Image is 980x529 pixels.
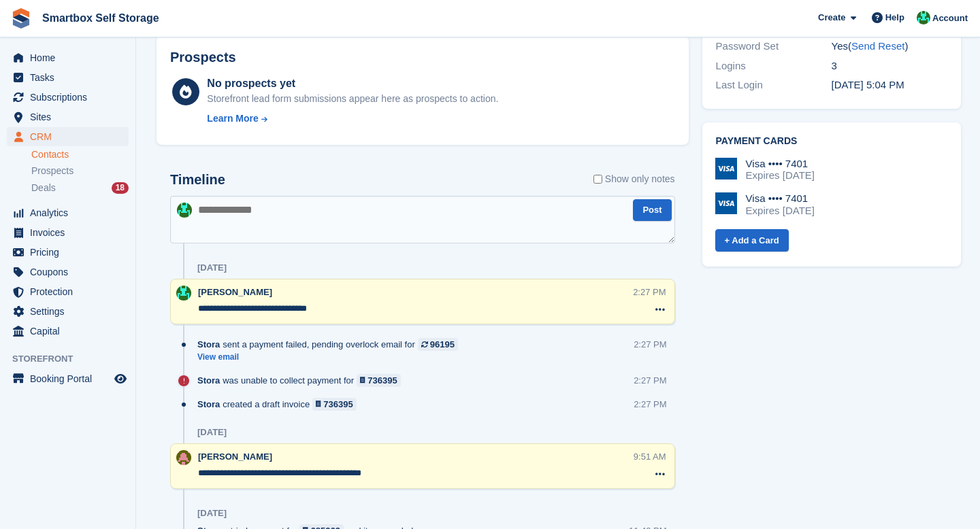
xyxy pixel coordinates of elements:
span: Stora [197,338,220,351]
div: No prospects yet [207,75,498,92]
span: Coupons [30,262,112,281]
div: Yes [832,39,947,54]
span: ( ) [848,40,908,52]
img: Elinor Shepherd [176,286,191,301]
span: Tasks [30,68,112,87]
img: Alex Selenitsas [176,450,191,465]
span: Booking Portal [30,369,112,388]
a: menu [7,302,129,321]
a: menu [7,262,129,281]
a: 736395 [357,374,401,387]
h2: Timeline [170,172,225,188]
a: Smartbox Self Storage [37,7,165,29]
div: Learn More [207,112,258,126]
span: Analytics [30,203,112,222]
button: Post [633,199,671,222]
span: Pricing [30,243,112,262]
span: Help [885,11,904,24]
img: Elinor Shepherd [917,11,930,24]
span: Capital [30,322,112,341]
div: Expires [DATE] [746,169,815,182]
span: Protection [30,282,112,301]
a: Deals 18 [31,181,129,195]
span: CRM [30,127,112,146]
img: Visa Logo [715,192,737,214]
div: [DATE] [197,427,227,438]
a: Preview store [112,371,129,387]
div: 2:27 PM [634,338,666,351]
div: Storefront lead form submissions appear here as prospects to action. [207,92,498,106]
span: Prospects [31,165,73,177]
h2: Prospects [170,50,236,65]
a: menu [7,243,129,262]
div: 2:27 PM [634,398,666,411]
a: menu [7,369,129,388]
div: created a draft invoice [197,398,363,411]
div: Visa •••• 7401 [746,158,815,170]
a: Prospects [31,164,129,178]
img: Elinor Shepherd [177,203,192,218]
span: Storefront [12,352,135,366]
img: Visa Logo [715,158,737,180]
a: View email [197,352,465,363]
div: Logins [716,58,832,74]
time: 2025-06-13 16:04:00 UTC [832,79,904,90]
span: [PERSON_NAME] [198,451,272,462]
div: Password Set [716,39,832,54]
a: 96195 [418,338,458,351]
div: Last Login [716,78,832,93]
a: menu [7,282,129,301]
div: Visa •••• 7401 [746,192,815,205]
span: Settings [30,302,112,321]
div: 96195 [430,338,455,351]
label: Show only notes [593,172,675,186]
input: Show only notes [593,172,602,186]
a: 736395 [312,398,357,411]
span: Home [30,48,112,67]
div: 18 [112,182,129,194]
span: Stora [197,374,220,387]
img: stora-icon-8386f47178a22dfd0bd8f6a31ec36ba5ce8667c1dd55bd0f319d3a0aa187defe.svg [11,8,31,29]
span: [PERSON_NAME] [198,287,272,297]
div: 736395 [323,398,353,411]
a: menu [7,107,129,126]
div: sent a payment failed, pending overlock email for [197,338,465,351]
div: [DATE] [197,508,227,519]
a: Learn More [207,112,498,126]
span: Account [932,12,968,25]
a: menu [7,127,129,146]
span: Subscriptions [30,88,112,107]
a: Contacts [31,148,129,161]
span: Deals [31,182,56,194]
div: [DATE] [197,262,227,273]
span: Create [818,11,845,24]
a: menu [7,203,129,222]
span: Stora [197,398,220,411]
a: menu [7,88,129,107]
div: 2:27 PM [634,374,666,387]
div: was unable to collect payment for [197,374,408,387]
h2: Payment cards [716,136,947,147]
a: + Add a Card [715,229,789,252]
a: Send Reset [851,40,904,52]
div: 9:51 AM [634,450,666,463]
div: Expires [DATE] [746,205,815,217]
div: 736395 [367,374,397,387]
a: menu [7,223,129,242]
div: 2:27 PM [633,286,666,298]
div: 3 [832,58,947,74]
span: Sites [30,107,112,126]
a: menu [7,68,129,87]
a: menu [7,48,129,67]
a: menu [7,322,129,341]
span: Invoices [30,223,112,242]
